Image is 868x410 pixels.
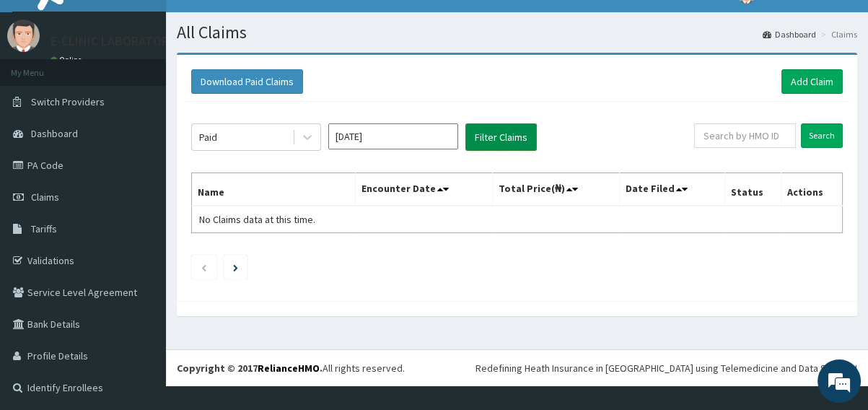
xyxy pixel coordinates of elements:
[781,173,843,206] th: Actions
[31,127,78,140] span: Dashboard
[7,19,40,52] img: User Image
[817,28,857,40] li: Claims
[199,213,315,226] span: No Claims data at this time.
[475,361,857,375] div: Redefining Heath Insurance in [GEOGRAPHIC_DATA] using Telemedicine and Data Science!
[31,191,59,204] span: Claims
[51,35,175,48] p: E-CLINIC LABORATORY
[328,123,458,149] input: Select Month and Year
[177,23,857,42] h1: All Claims
[201,261,207,274] a: Previous page
[258,362,320,375] a: RelianceHMO
[233,261,238,274] a: Next page
[51,55,85,65] a: Online
[199,130,217,144] div: Paid
[27,72,58,108] img: d_794563401_company_1708531726252_794563401
[493,173,620,206] th: Total Price(₦)
[191,69,303,94] button: Download Paid Claims
[7,264,275,315] textarea: Type your message and hit 'Enter'
[763,28,816,40] a: Dashboard
[75,81,242,100] div: Chat with us now
[84,117,199,263] span: We're online!
[31,95,105,108] span: Switch Providers
[781,69,843,94] a: Add Claim
[192,173,356,206] th: Name
[801,123,843,148] input: Search
[237,7,271,42] div: Minimize live chat window
[465,123,537,151] button: Filter Claims
[166,349,868,386] footer: All rights reserved.
[31,222,57,235] span: Tariffs
[177,362,323,375] strong: Copyright © 2017 .
[620,173,725,206] th: Date Filed
[356,173,493,206] th: Encounter Date
[694,123,796,148] input: Search by HMO ID
[724,173,781,206] th: Status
